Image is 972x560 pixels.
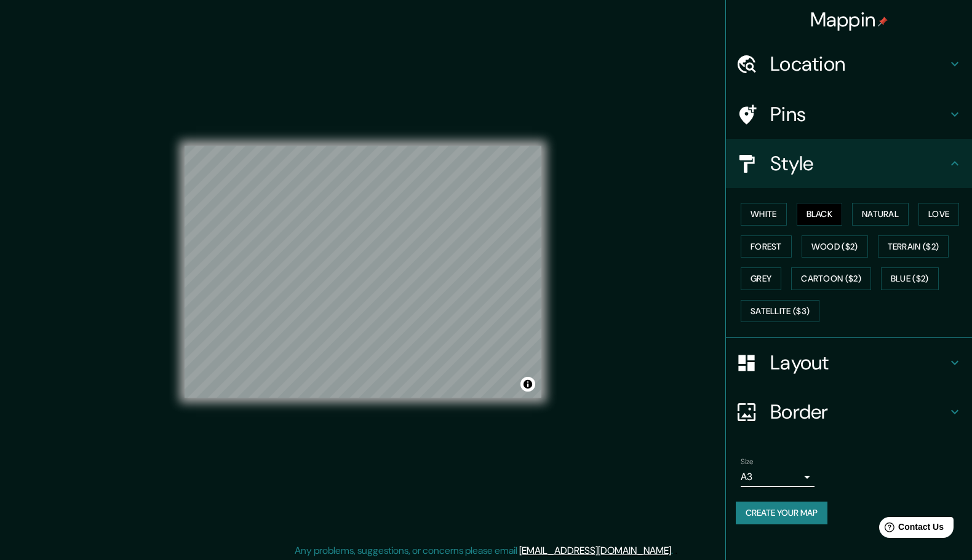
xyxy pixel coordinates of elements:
[770,52,947,76] h4: Location
[185,146,541,398] canvas: Map
[918,203,959,226] button: Love
[770,350,947,375] h4: Layout
[770,102,947,127] h4: Pins
[878,17,888,26] img: pin-icon.png
[520,377,535,392] button: Toggle attribution
[726,139,972,188] div: Style
[852,203,909,226] button: Natural
[802,235,868,258] button: Wood ($2)
[726,387,972,436] div: Border
[736,502,827,524] button: Create your map
[741,235,792,258] button: Forest
[726,90,972,139] div: Pins
[295,543,673,558] p: Any problems, suggestions, or concerns please email .
[862,512,958,546] iframe: Help widget launcher
[519,544,671,557] a: [EMAIL_ADDRESS][DOMAIN_NAME]
[797,203,843,226] button: Black
[881,267,939,290] button: Blue ($2)
[741,457,754,467] label: Size
[878,235,949,258] button: Terrain ($2)
[741,203,787,226] button: White
[741,267,781,290] button: Grey
[675,543,677,558] div: .
[726,338,972,387] div: Layout
[673,543,675,558] div: .
[791,267,871,290] button: Cartoon ($2)
[770,151,947,176] h4: Style
[741,300,819,323] button: Satellite ($3)
[810,7,888,32] h4: Mappin
[741,467,815,487] div: A3
[726,39,972,89] div: Location
[770,400,947,424] h4: Border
